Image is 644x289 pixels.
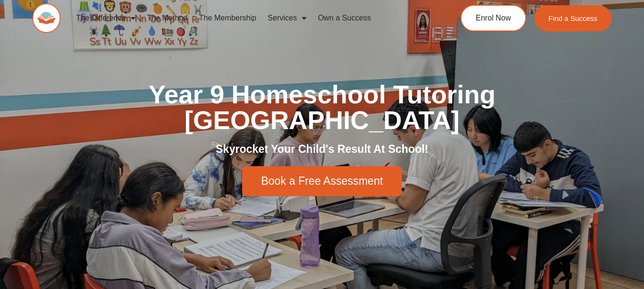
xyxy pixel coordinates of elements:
[312,7,377,29] a: Own a Success
[460,5,526,31] a: Enrol Now
[476,14,511,22] span: Enrol Now
[534,5,612,31] a: Find a Success
[141,7,193,29] a: The Method
[55,81,589,133] h1: Year 9 Homeschool Tutoring [GEOGRAPHIC_DATA]
[55,142,589,157] h2: Skyrocket Your Child's Result At School!
[261,176,383,187] span: Book a Free Assessment
[194,7,262,29] a: The Membership
[70,7,427,29] nav: Menu
[549,15,598,22] span: Find a Success
[596,243,644,289] iframe: Chat Widget
[242,166,402,196] a: Book a Free Assessment
[70,7,141,29] a: The Difference
[262,7,312,29] a: Services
